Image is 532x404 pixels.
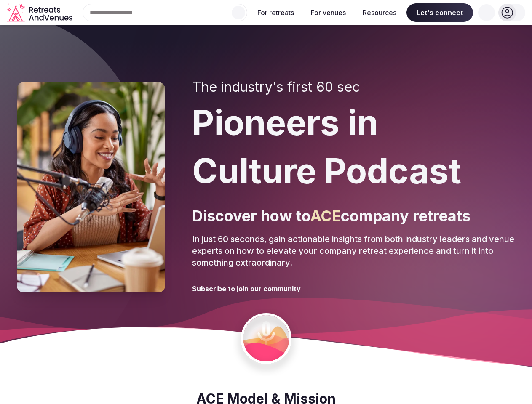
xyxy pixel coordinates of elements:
[310,207,341,225] span: ACE
[192,205,515,226] p: Discover how to company retreats
[192,98,515,195] h1: Pioneers in Culture Podcast
[192,284,301,293] h3: Subscribe to join our community
[304,3,353,22] button: For venues
[356,3,403,22] button: Resources
[406,3,473,22] span: Let's connect
[192,233,515,268] p: In just 60 seconds, gain actionable insights from both industry leaders and venue experts on how ...
[251,3,301,22] button: For retreats
[192,79,515,95] h2: The industry's first 60 sec
[17,82,165,292] img: Pioneers in Culture Podcast
[7,3,74,22] a: Visit the homepage
[7,3,74,22] svg: Retreats and Venues company logo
